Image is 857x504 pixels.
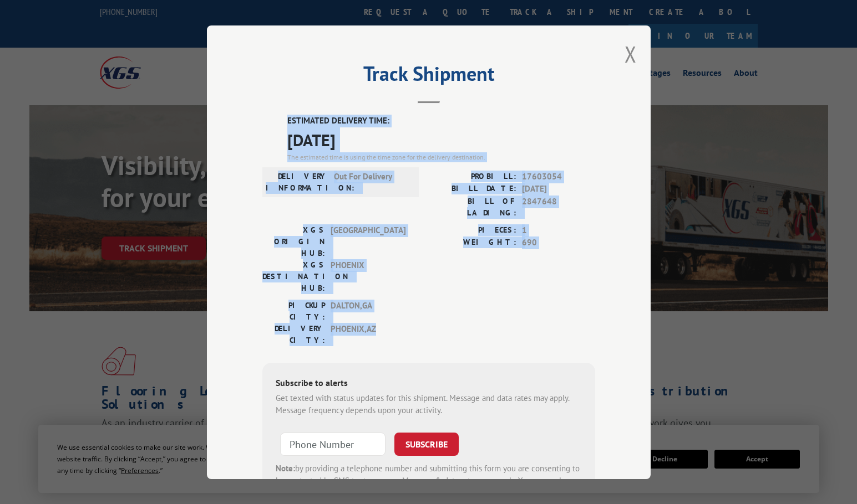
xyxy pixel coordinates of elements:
span: DALTON , GA [331,299,405,322]
label: DELIVERY INFORMATION: [266,170,328,193]
input: Phone Number [280,432,386,455]
span: 1 [522,224,595,236]
label: DELIVERY CITY: [262,322,325,346]
span: 690 [522,236,595,249]
label: WEIGHT: [429,236,516,249]
label: BILL OF LADING: [429,195,516,218]
label: PROBILL: [429,170,516,183]
span: [DATE] [522,183,595,196]
button: Close modal [625,39,637,69]
span: 17603054 [522,170,595,183]
label: XGS ORIGIN HUB: [262,224,325,259]
label: PICKUP CITY: [262,299,325,322]
span: 2847648 [522,195,595,218]
button: SUBSCRIBE [394,432,459,455]
label: XGS DESTINATION HUB: [262,259,325,294]
span: PHOENIX , AZ [331,322,405,346]
div: Get texted with status updates for this shipment. Message and data rates may apply. Message frequ... [276,392,582,416]
span: [DATE] [287,127,595,152]
div: Subscribe to alerts [276,376,582,392]
strong: Note: [276,462,295,473]
span: [GEOGRAPHIC_DATA] [331,224,405,259]
span: PHOENIX [331,259,405,294]
span: Out For Delivery [334,170,409,193]
label: BILL DATE: [429,183,516,196]
h2: Track Shipment [262,66,595,87]
label: PIECES: [429,224,516,236]
div: The estimated time is using the time zone for the delivery destination. [287,152,595,162]
label: ESTIMATED DELIVERY TIME: [287,115,595,127]
div: by providing a telephone number and submitting this form you are consenting to be contacted by SM... [276,462,582,500]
